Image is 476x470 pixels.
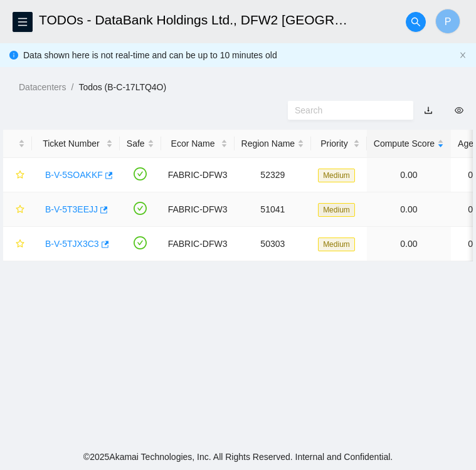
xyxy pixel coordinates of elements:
[367,158,451,192] td: 0.00
[161,227,235,261] td: FABRIC-DFW3
[424,105,433,115] a: download
[71,82,73,92] span: /
[406,12,426,32] button: search
[445,14,452,29] span: P
[318,203,355,217] span: Medium
[78,82,166,92] a: Todos (B-C-17LTQ4O)
[13,12,33,32] button: menu
[318,238,355,251] span: Medium
[45,239,99,249] a: B-V-5TJX3C3
[134,167,147,180] span: check-circle
[235,192,312,227] td: 51041
[45,204,98,214] a: B-V-5T3EEJJ
[161,158,235,192] td: FABRIC-DFW3
[235,158,312,192] td: 52329
[455,106,463,115] span: eye
[10,234,25,254] button: star
[10,165,25,185] button: star
[435,9,460,34] button: P
[235,227,312,261] td: 50303
[367,227,451,261] td: 0.00
[16,170,24,180] span: star
[406,17,425,27] span: search
[295,103,396,117] input: Search
[19,82,66,92] a: Datacenters
[134,236,147,249] span: check-circle
[13,17,32,27] span: menu
[45,170,103,180] a: B-V-5SOAKKF
[16,239,24,249] span: star
[16,205,24,215] span: star
[161,192,235,227] td: FABRIC-DFW3
[134,202,147,215] span: check-circle
[10,199,25,219] button: star
[318,169,355,182] span: Medium
[415,100,442,120] button: download
[367,192,451,227] td: 0.00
